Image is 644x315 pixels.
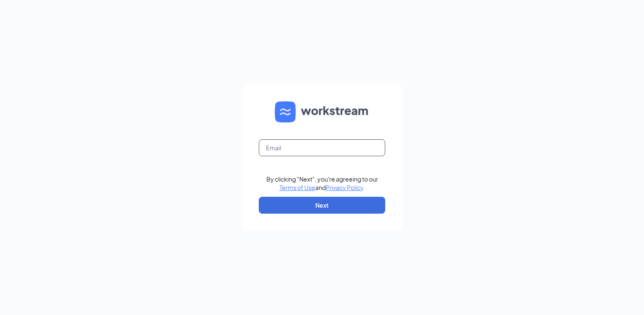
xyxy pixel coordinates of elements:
div: By clicking "Next", you're agreeing to our and . [266,175,378,192]
img: WS logo and Workstream text [275,101,369,122]
a: Terms of Use [279,184,315,191]
input: Email [259,139,385,156]
a: Privacy Policy [326,184,363,191]
button: Next [259,197,385,214]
